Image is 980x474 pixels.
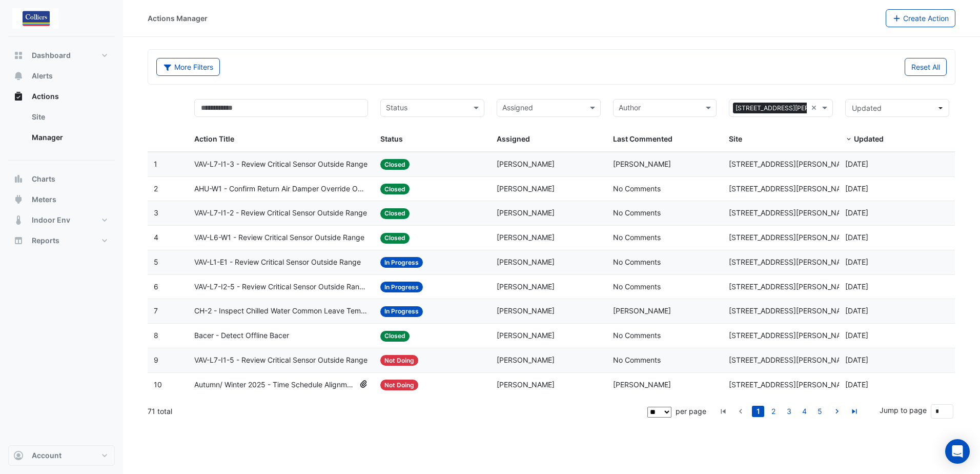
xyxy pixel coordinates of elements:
span: 2025-10-13T14:06:50.074 [845,233,868,242]
img: Company Logo [12,8,58,29]
span: Closed [380,208,410,219]
a: Manager [24,127,115,148]
span: No Comments [613,282,661,291]
span: 2025-08-19T23:53:29.054 [845,331,868,340]
a: Site [24,107,115,127]
span: Dashboard [32,50,71,61]
button: Actions [8,86,115,107]
span: [PERSON_NAME] [497,355,555,364]
button: Indoor Env [8,210,115,230]
button: Meters [8,189,115,210]
span: [PERSON_NAME] [497,331,555,340]
span: Indoor Env [32,215,70,225]
span: [STREET_ADDRESS][PERSON_NAME] [729,306,854,315]
label: Jump to page [880,405,927,416]
span: Clear [811,102,820,114]
button: Reset All [905,58,947,76]
span: 8 [154,331,158,340]
span: Status [380,134,403,143]
span: 2 [154,184,158,193]
span: [STREET_ADDRESS][PERSON_NAME] [729,282,854,291]
span: No Comments [613,208,661,217]
span: [STREET_ADDRESS][PERSON_NAME] [729,208,854,217]
span: VAV-L7-I1-5 - Review Critical Sensor Outside Range [194,354,367,366]
span: 2025-09-24T09:08:46.527 [845,306,868,315]
span: In Progress [380,282,423,292]
span: Account [32,450,62,461]
button: Alerts [8,66,115,86]
span: 5 [154,258,158,266]
span: [PERSON_NAME] [497,258,555,266]
a: 4 [798,406,810,417]
span: In Progress [380,257,423,268]
span: [STREET_ADDRESS][PERSON_NAME] [729,233,854,242]
li: page 4 [797,406,812,417]
span: [STREET_ADDRESS][PERSON_NAME] [729,184,854,193]
span: 2025-10-13T14:07:10.437 [845,208,868,217]
span: Closed [380,159,410,170]
span: 2025-10-01T12:49:44.381 [845,282,868,291]
span: Charts [32,174,55,184]
span: [PERSON_NAME] [613,160,671,168]
button: Updated [845,99,949,117]
span: Not Doing [380,380,418,390]
span: Last Commented [613,134,672,143]
span: Closed [380,233,410,244]
span: [STREET_ADDRESS][PERSON_NAME] [729,380,854,389]
span: 4 [154,233,158,242]
span: No Comments [613,355,661,364]
a: 1 [752,406,764,417]
app-icon: Indoor Env [13,215,24,225]
span: 9 [154,355,158,364]
span: No Comments [613,331,661,340]
span: [PERSON_NAME] [497,380,555,389]
span: [STREET_ADDRESS][PERSON_NAME] [733,103,848,114]
app-icon: Alerts [13,71,24,81]
span: VAV-L7-I2-5 - Review Critical Sensor Outside Range [194,281,368,293]
button: Charts [8,169,115,189]
button: Account [8,445,115,466]
span: [STREET_ADDRESS][PERSON_NAME] [729,355,854,364]
span: 1 [154,160,157,168]
span: [PERSON_NAME] [497,282,555,291]
span: Updated [852,104,882,112]
span: 3 [154,208,158,217]
span: [STREET_ADDRESS][PERSON_NAME] [729,160,854,168]
span: [PERSON_NAME] [497,208,555,217]
span: 10 [154,380,162,389]
div: 71 total [148,399,645,424]
a: 2 [767,406,780,417]
li: page 1 [750,406,766,417]
span: [PERSON_NAME] [497,306,555,315]
span: Updated [854,134,884,143]
span: No Comments [613,258,661,266]
app-icon: Meters [13,194,24,205]
span: No Comments [613,184,661,193]
app-icon: Charts [13,174,24,184]
span: [PERSON_NAME] [613,306,671,315]
span: Not Doing [380,355,418,366]
span: 2025-07-22T11:44:03.064 [845,380,868,389]
a: go to previous page [734,406,747,417]
span: [PERSON_NAME] [497,233,555,242]
span: [STREET_ADDRESS][PERSON_NAME] [729,331,854,340]
li: page 2 [766,406,781,417]
button: Dashboard [8,45,115,66]
span: [PERSON_NAME] [497,160,555,168]
button: Reports [8,230,115,251]
span: Reports [32,235,59,246]
span: AHU-W1 - Confirm Return Air Damper Override Open (Energy Waste) [194,183,368,195]
span: 2025-10-13T14:07:16.050 [845,184,868,193]
a: go to first page [717,406,729,417]
span: [STREET_ADDRESS][PERSON_NAME] [729,258,854,266]
span: 2025-10-01T12:49:54.647 [845,258,868,266]
app-icon: Dashboard [13,50,24,61]
a: go to next page [831,406,843,417]
span: Action Title [194,134,234,143]
span: Assigned [497,134,530,143]
span: No Comments [613,233,661,242]
span: VAV-L7-I1-2 - Review Critical Sensor Outside Range [194,207,367,219]
app-icon: Reports [13,235,24,246]
button: Create Action [886,9,956,27]
span: Meters [32,194,56,205]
